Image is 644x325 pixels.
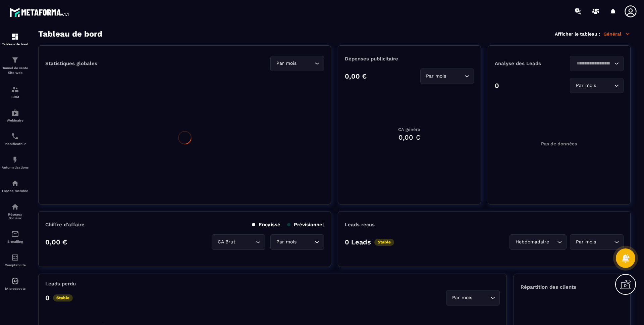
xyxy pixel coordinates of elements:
a: automationsautomationsEspace membre [2,174,29,198]
p: E-mailing [2,240,29,243]
span: Par mois [450,294,474,301]
img: automations [11,156,19,164]
p: 0 Leads [345,238,371,246]
p: Répartition des clients [521,284,624,290]
img: social-network [11,203,19,211]
p: Général [603,31,631,37]
p: Afficher le tableau : [555,31,600,37]
span: Par mois [425,73,448,80]
a: emailemailE-mailing [2,225,29,248]
p: Espace membre [2,189,29,193]
span: Par mois [275,238,298,246]
span: Par mois [574,238,597,246]
p: Automatisations [2,166,29,169]
div: Search for option [270,234,324,250]
span: Par mois [275,60,298,67]
img: email [11,230,19,238]
p: Statistiques globales [45,60,97,66]
p: Dépenses publicitaire [345,56,474,62]
input: Search for option [237,238,254,246]
img: automations [11,179,19,187]
span: CA Brut [216,238,237,246]
p: Stable [53,294,73,301]
p: Encaissé [252,222,280,228]
a: schedulerschedulerPlanificateur [2,127,29,151]
div: Search for option [446,290,500,306]
p: 0,00 € [45,238,67,246]
h3: Tableau de bord [38,29,102,39]
a: automationsautomationsAutomatisations [2,151,29,174]
div: Search for option [570,56,624,71]
div: Search for option [212,234,265,250]
div: Search for option [570,234,624,250]
div: Search for option [509,234,567,250]
input: Search for option [597,82,612,89]
p: Réseaux Sociaux [2,213,29,220]
span: Par mois [574,82,597,89]
img: formation [11,56,19,64]
p: Pas de données [541,141,577,146]
p: Leads perdu [45,281,76,287]
p: 0,00 € [345,72,367,80]
input: Search for option [298,60,313,67]
p: Leads reçus [345,222,375,228]
a: formationformationTableau de bord [2,28,29,51]
input: Search for option [298,238,313,246]
span: Hebdomadaire [514,238,550,246]
p: Webinaire [2,119,29,122]
p: Stable [374,239,394,246]
input: Search for option [574,60,612,67]
p: 0 [45,294,50,302]
img: automations [11,277,19,285]
p: 0 [495,82,499,90]
img: formation [11,85,19,93]
img: formation [11,33,19,41]
p: Analyse des Leads [495,60,559,66]
a: accountantaccountantComptabilité [2,248,29,272]
p: Comptabilité [2,263,29,267]
input: Search for option [597,238,612,246]
img: automations [11,109,19,117]
a: social-networksocial-networkRéseaux Sociaux [2,198,29,225]
input: Search for option [474,294,489,301]
p: IA prospects [2,287,29,290]
p: Tunnel de vente Site web [2,66,29,75]
a: formationformationTunnel de vente Site web [2,51,29,80]
a: formationformationCRM [2,80,29,104]
div: Search for option [270,56,324,71]
div: Search for option [420,68,474,84]
input: Search for option [550,238,555,246]
p: CRM [2,95,29,99]
p: Chiffre d’affaire [45,222,85,228]
img: scheduler [11,132,19,140]
img: logo [9,6,70,18]
input: Search for option [448,73,463,80]
a: automationsautomationsWebinaire [2,104,29,127]
p: Tableau de bord [2,42,29,46]
img: accountant [11,253,19,262]
p: Planificateur [2,142,29,146]
p: Prévisionnel [287,222,324,228]
div: Search for option [570,78,624,93]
